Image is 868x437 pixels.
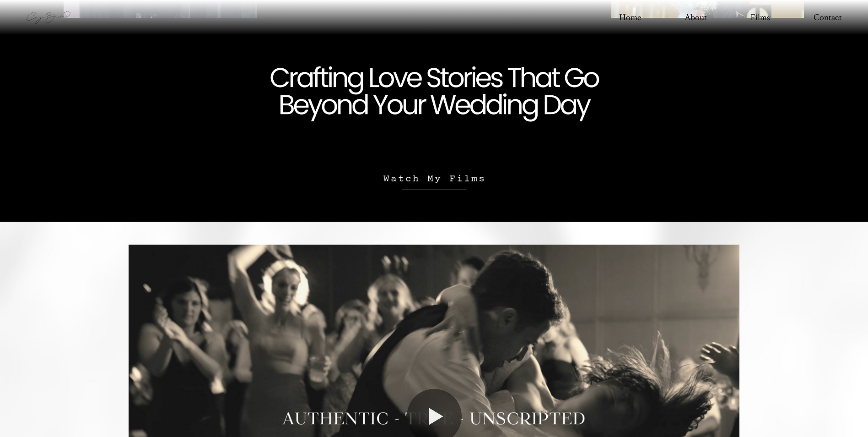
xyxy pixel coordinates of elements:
img: Camryn Bradshaw Films [26,9,70,26]
a: About [685,10,707,25]
a: Films [750,10,770,25]
a: Contact [814,10,842,25]
a: Home [619,10,642,25]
